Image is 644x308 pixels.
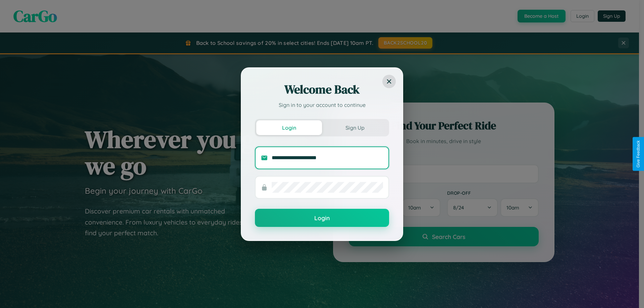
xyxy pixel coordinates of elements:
[636,140,641,168] div: Give Feedback
[255,101,389,109] p: Sign in to your account to continue
[322,120,388,135] button: Sign Up
[255,81,389,98] h2: Welcome Back
[256,120,322,135] button: Login
[255,209,389,227] button: Login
